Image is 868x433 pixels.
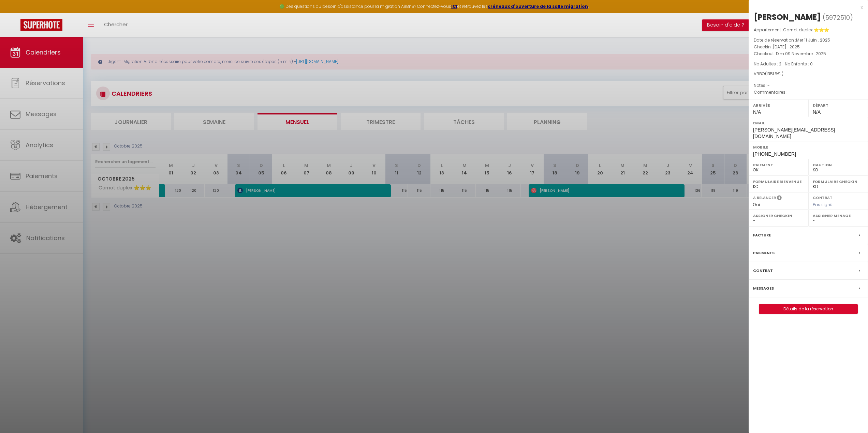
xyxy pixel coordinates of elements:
span: [PERSON_NAME][EMAIL_ADDRESS][DOMAIN_NAME] [753,127,835,139]
a: Détails de la réservation [759,305,857,313]
div: x [749,3,863,12]
span: Dim 09 Novembre . 2025 [776,51,826,57]
label: Contrat [753,267,773,274]
span: N/A [813,109,821,115]
p: Notes : [754,82,863,89]
span: [PHONE_NUMBER] [753,151,796,157]
span: - [767,82,770,88]
button: Ouvrir le widget de chat LiveChat [5,3,26,23]
p: Checkin : [754,44,863,50]
span: 5972510 [825,13,850,22]
label: Paiements [753,249,775,257]
label: A relancer [753,195,776,201]
label: Départ [813,102,864,109]
span: - [788,89,790,95]
span: ( € ) [765,71,783,77]
label: Paiement [753,161,804,168]
label: Formulaire Checkin [813,178,864,185]
span: Carnot duplex ⭐⭐⭐ [783,27,829,33]
label: Caution [813,161,864,168]
label: Facture [753,232,771,239]
label: Assigner Menage [813,212,864,219]
label: Email [753,120,864,126]
p: Commentaires : [754,89,863,96]
span: N/A [753,109,761,115]
span: Nb Enfants : 0 [785,61,813,67]
label: Arrivée [753,102,804,109]
label: Contrat [813,195,833,199]
label: Mobile [753,144,864,151]
div: VRBO [754,71,863,77]
div: [PERSON_NAME] [754,12,821,22]
span: Pas signé [813,202,833,207]
label: Messages [753,285,774,292]
p: Appartement : [754,27,863,33]
span: Nb Adultes : 2 - [754,61,813,67]
span: ( ) [823,13,853,22]
label: Formulaire Bienvenue [753,178,804,185]
span: [DATE] . 2025 [773,44,800,50]
p: Checkout : [754,50,863,57]
i: Sélectionner OUI si vous souhaiter envoyer les séquences de messages post-checkout [777,195,782,202]
label: Assigner Checkin [753,212,804,219]
span: Mer 11 Juin . 2025 [796,37,830,43]
span: 1351.6 [767,71,777,77]
p: Date de réservation : [754,37,863,44]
